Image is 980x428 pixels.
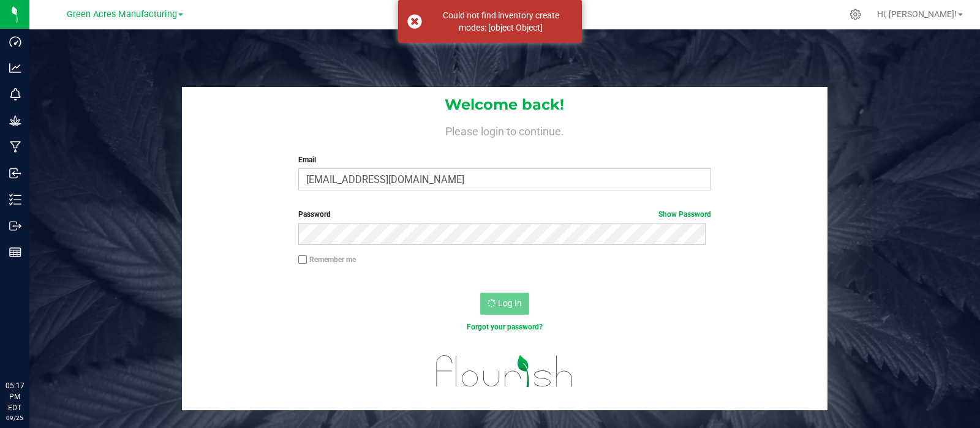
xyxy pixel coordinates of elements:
inline-svg: Reports [9,246,21,258]
img: flourish_logo.svg [424,345,586,397]
span: Hi, [PERSON_NAME]! [877,9,957,19]
div: Could not find inventory create modes: [object Object] [429,9,573,34]
inline-svg: Manufacturing [9,141,21,153]
a: Forgot your password? [467,323,543,331]
p: 05:17 PM EDT [6,380,24,413]
div: Manage settings [848,9,863,20]
inline-svg: Dashboard [9,36,21,48]
p: 09/25 [6,413,24,422]
span: Log In [498,298,522,308]
inline-svg: Outbound [9,220,21,232]
h4: Please login to continue. [182,122,828,137]
inline-svg: Analytics [9,62,21,74]
inline-svg: Inventory [9,193,21,206]
inline-svg: Monitoring [9,88,21,100]
input: Remember me [298,255,307,264]
span: Green Acres Manufacturing [67,9,177,20]
span: Password [298,210,331,219]
label: Email [298,154,710,165]
inline-svg: Inbound [9,167,21,179]
label: Remember me [298,254,356,265]
h1: Welcome back! [182,97,828,113]
inline-svg: Grow [9,115,21,127]
button: Log In [480,293,529,315]
a: Show Password [658,210,711,219]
